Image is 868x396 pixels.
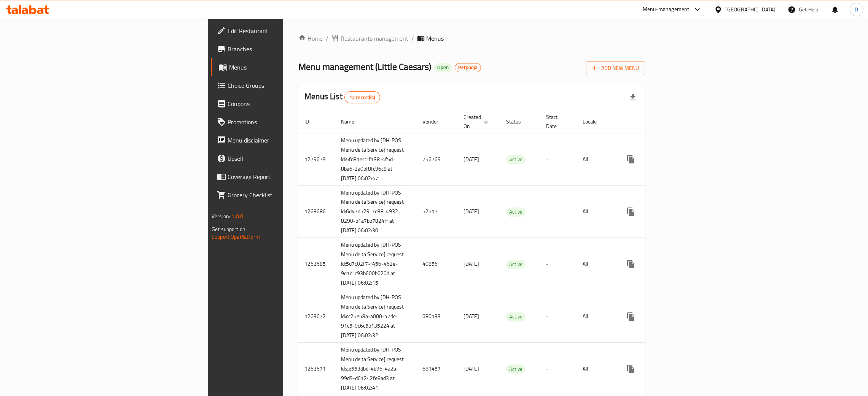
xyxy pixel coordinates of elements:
span: 12 record(s) [345,94,380,101]
span: Active [506,260,526,269]
span: Active [506,155,526,164]
span: Menus [229,63,347,72]
span: 1.0.0 [231,211,243,221]
td: 40856 [416,238,457,290]
span: Name [341,117,364,126]
div: Open [434,63,452,72]
span: [DATE] [463,259,479,269]
span: Active [506,365,526,374]
div: Active [506,155,526,164]
a: Menu disclaimer [211,131,353,149]
th: Actions [616,110,701,133]
span: Start Date [546,112,567,131]
span: [DATE] [463,206,479,216]
div: [GEOGRAPHIC_DATA] [725,5,776,14]
span: Locale [583,117,607,126]
span: Coverage Report [228,172,347,181]
span: Menu disclaimer [228,136,347,145]
span: [DATE] [463,364,479,374]
td: 52517 [416,185,457,238]
h2: Menus List [304,91,380,103]
span: Created On [463,112,491,131]
span: Grocery Checklist [228,190,347,200]
button: Change Status [640,255,658,273]
td: 680133 [416,290,457,343]
button: more [622,150,640,168]
a: Coverage Report [211,168,353,186]
a: Upsell [211,149,353,168]
div: Menu-management [643,5,690,14]
button: more [622,307,640,326]
td: 681457 [416,343,457,395]
a: Menus [211,58,353,76]
td: - [540,343,577,395]
div: Active [506,364,526,374]
td: Menu updated by [DH-POS Menu delta Service] request Id:ae553dbd-4b96-4a2a-99d9-d61242fe8ad3 at [D... [335,343,416,395]
button: Change Status [640,203,658,221]
td: Menu updated by [DH-POS Menu delta Service] request Id:6d47d529-7d38-4932-8290-b1a7bb7824ff at [D... [335,185,416,238]
a: Support.OpsPlatform [212,232,260,242]
a: Promotions [211,113,353,131]
td: All [577,185,616,238]
button: more [622,255,640,273]
span: Add New Menu [592,63,639,73]
span: Restaurants management [341,34,408,43]
span: Choice Groups [228,81,347,90]
td: Menu updated by [DH-POS Menu delta Service] request Id:5fd81ecc-f138-4f5d-8ba6-2a0bf8fc96c8 at [D... [335,133,416,185]
td: Menu updated by [DH-POS Menu delta Service] request Id:5d7c02f7-f456-462e-9e1d-c93b600b020d at [D... [335,238,416,290]
div: Active [506,312,526,322]
span: Coupons [228,99,347,108]
a: Coupons [211,95,353,113]
span: Branches [228,44,347,54]
a: Edit Restaurant [211,22,353,40]
span: Vendor [422,117,448,126]
span: Menu management ( Little Caesars ) [298,58,431,75]
div: Total records count [344,91,380,103]
span: Menus [426,34,444,43]
td: - [540,238,577,290]
span: Edit Restaurant [228,26,347,35]
button: more [622,203,640,221]
button: Add New Menu [586,61,645,75]
td: All [577,238,616,290]
td: - [540,290,577,343]
td: All [577,343,616,395]
a: Grocery Checklist [211,186,353,204]
td: 756769 [416,133,457,185]
span: [DATE] [463,154,479,164]
a: Restaurants management [331,34,408,43]
span: Open [434,64,452,71]
button: Change Status [640,150,658,168]
td: Menu updated by [DH-POS Menu delta Service] request Id:cc25e58a-a000-47dc-91c5-0c6c5b135224 at [D... [335,290,416,343]
td: - [540,185,577,238]
span: [DATE] [463,311,479,321]
td: All [577,290,616,343]
span: Petpooja [455,64,481,71]
span: Status [506,117,531,126]
button: Change Status [640,307,658,326]
span: D [855,5,858,14]
div: Export file [624,88,642,106]
span: Active [506,312,526,321]
span: Version: [212,211,230,221]
span: Active [506,208,526,216]
span: Get support on: [212,224,247,234]
a: Branches [211,40,353,58]
td: All [577,133,616,185]
span: Upsell [228,154,347,163]
a: Choice Groups [211,76,353,95]
td: - [540,133,577,185]
span: ID [304,117,319,126]
li: / [411,34,414,43]
span: Promotions [228,117,347,127]
nav: breadcrumb [298,34,645,43]
button: Change Status [640,360,658,378]
button: more [622,360,640,378]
